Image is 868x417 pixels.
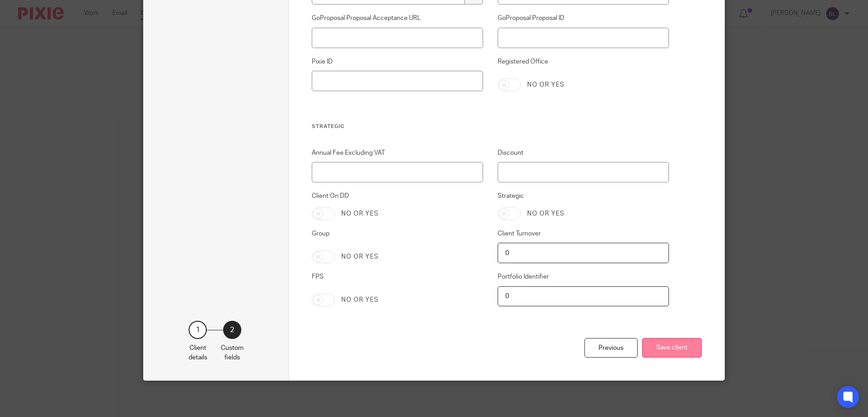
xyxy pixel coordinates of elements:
label: FPS [312,272,484,287]
label: Group [312,229,484,244]
label: No or yes [527,80,564,89]
label: No or yes [527,209,564,218]
label: Strategic [498,191,669,201]
label: No or yes [341,252,379,261]
label: GoProposal Proposal ID [498,14,669,23]
label: GoProposal Proposal Acceptance URL [312,14,484,23]
label: Discount [498,148,669,157]
button: Save client [642,338,702,358]
label: No or yes [341,209,379,218]
p: Client details [189,343,207,362]
label: Pixie ID [312,57,484,66]
label: Portfolio Identifier [498,272,669,281]
div: 1 [189,321,207,339]
label: No or yes [341,295,379,304]
div: 2 [223,321,241,339]
h3: Strategic [312,123,669,130]
label: Registered Office [498,57,669,72]
p: Custom fields [221,343,244,362]
label: Client On DD [312,191,484,201]
label: Client Turnover [498,229,669,238]
div: Previous [584,338,638,358]
label: Annual Fee Excluding VAT [312,148,484,157]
